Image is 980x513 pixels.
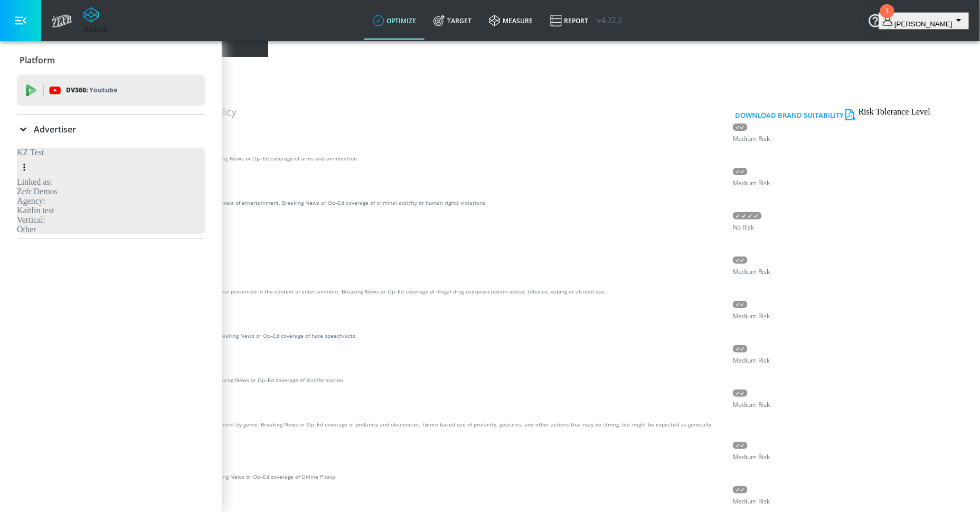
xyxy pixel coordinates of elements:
p: Medium Risk [733,177,976,188]
div: KZ TestLinked as:Zefr DemosAgency:Kaitlin testVertical:Other [17,148,58,234]
a: measure [480,2,542,40]
h6: Death, Injury or Military Conflict [4,228,733,238]
div: DV360: Youtube [17,74,205,106]
div: Atrium [83,25,108,34]
a: optimize [364,2,425,40]
p: Medium Risk [733,355,976,366]
a: Atrium [83,7,108,34]
h6: Arms & Ammunition [4,139,733,149]
button: Download Brand Suitability [733,107,859,123]
span: login as: kaitlin.zimmerman@zefr.com [894,20,953,28]
h6: Measurements based on 4A’s and Zefr Content Policy [4,107,652,117]
p: Dramatic depiction of profanity and obscenities presented in the context of entertainment by genr... [4,421,733,436]
div: KZ Test [17,148,58,157]
div: Drugs / Tobacco / AlcoholDramatic depiction of illegal drug use/prescription abuse, tobacco, vapi... [4,272,733,296]
p: Medium Risk [733,399,976,410]
div: Platform [17,45,205,75]
p: Dramatic depiction of hate speech/acts presented in the context of entertainment. Breaking News o... [4,332,733,340]
span: Risk Tolerance Level [859,107,930,123]
h6: Adult & Explicit Sexual Content [4,502,733,512]
button: [PERSON_NAME] [879,12,969,30]
p: Platform [20,54,55,66]
h6: Online Piracy [4,458,733,468]
h6: Hate Speech & Acts of Aggression [4,317,733,327]
p: Dramatic depiction of criminal activity or human rights violations presented in the context of en... [4,199,733,207]
div: Death, Injury or Military ConflictNo risk means content does not expressly include reference to t... [4,228,733,251]
p: No risk means content does not expressly include reference to this category. [4,243,733,251]
p: Medium Risk [733,266,976,277]
p: Youtube [89,84,117,96]
div: Hate Speech & Acts of AggressionDramatic depiction of hate speech/acts presented in the context o... [4,317,733,340]
span: v 4.22.2 [597,16,623,25]
div: Obscenity and ProfanityDramatic depiction of profanity and obscenities presented in the context o... [4,405,733,436]
div: Agency: [17,196,58,206]
div: Crime & Harmful ActsDramatic depiction of criminal activity or human rights violations presented ... [4,184,733,207]
div: Linked as: [17,177,58,187]
h6: Obscenity and Profanity [4,405,733,415]
a: Report [542,2,597,40]
a: Target [425,2,480,40]
h6: Crime & Harmful Acts [4,184,733,194]
div: Arms & AmmunitionDramatic depiction of weapons use presented in the context of entertainment. Bre... [4,139,733,163]
h6: Misinformation [4,361,733,371]
button: Open Resource Center, 1 new notification [861,5,890,35]
p: Dramatic depiction of illegal drug use/prescription abuse, tobacco, vaping or alcohol use present... [4,288,733,296]
h6: Drugs / Tobacco / Alcohol [4,272,733,282]
p: Medium Risk [733,133,976,144]
div: Online PiracyDramatic depiction of Online Piracy presented in the context of entertainment. Break... [4,458,733,481]
p: Dramatic depiction of Online Piracy presented in the context of entertainment. Breaking News or O... [4,473,733,481]
div: Brand Suitability Profile: Based on Risk categories [4,57,976,66]
p: Dramatic depiction of weapons use presented in the context of entertainment. Breaking News or Op–... [4,155,733,163]
p: Advertiser [34,123,76,135]
div: Kaitlin test [17,206,58,215]
p: No Risk [733,222,976,233]
div: Zefr Demos [17,187,58,196]
p: DV360: [66,84,117,96]
div: Vertical: [17,215,58,225]
div: KZ TestLinked as:Zefr DemosAgency:Kaitlin testVertical:Other [17,148,205,234]
p: Medium Risk [733,310,976,321]
div: 1 [885,11,889,25]
div: Advertiser [17,115,205,144]
div: Other [17,225,58,234]
h1: Suitability [4,90,976,107]
p: Medium Risk [733,451,976,462]
p: Medium Risk [733,496,976,507]
div: MisinformationDramatic depiction of misinformation presented in the context of Entertainment, Bre... [4,361,733,384]
p: Dramatic depiction of misinformation presented in the context of Entertainment, Breaking News or ... [4,376,733,384]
